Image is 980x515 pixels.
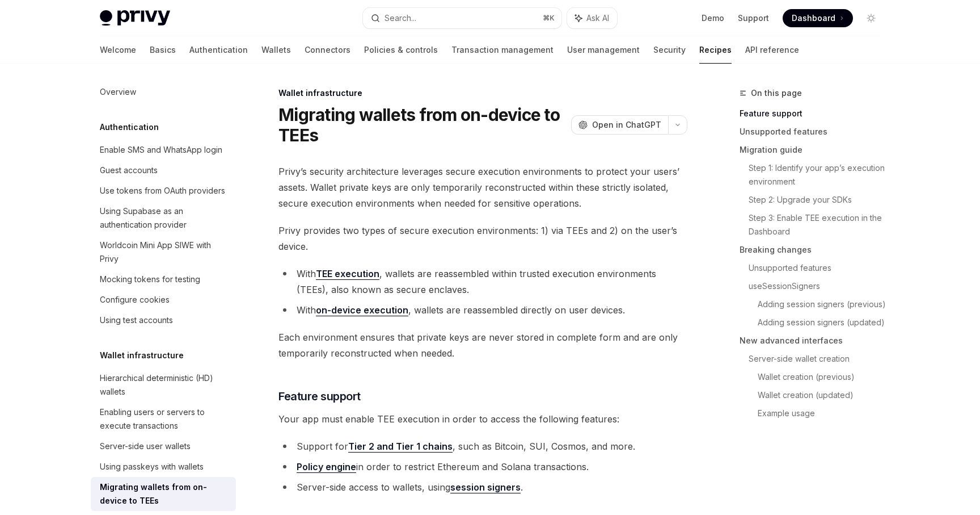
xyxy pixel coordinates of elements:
li: With , wallets are reassembled directly on user devices. [278,302,687,318]
a: Wallets [261,36,291,64]
li: in order to restrict Ethereum and Solana transactions. [278,459,687,475]
a: useSessionSigners [749,277,889,295]
a: Hierarchical deterministic (HD) wallets [91,368,236,402]
a: Configure cookies [91,290,236,310]
span: Each environment ensures that private keys are never stored in complete form and are only tempora... [278,329,687,361]
a: Server-side wallet creation [749,350,889,368]
span: ⌘ K [543,14,555,23]
div: Configure cookies [100,293,170,307]
a: Mocking tokens for testing [91,269,236,290]
span: Privy provides two types of secure execution environments: 1) via TEEs and 2) on the user’s device. [278,223,687,254]
a: Welcome [100,36,136,64]
a: TEE execution [316,268,379,280]
a: Connectors [305,36,350,64]
span: Open in ChatGPT [592,119,661,131]
span: Dashboard [792,12,835,24]
li: With , wallets are reassembled within trusted execution environments (TEEs), also known as secure... [278,266,687,298]
a: Step 1: Identify your app’s execution environment [749,159,889,191]
div: Search... [385,11,416,25]
a: Example usage [758,404,889,422]
a: Demo [702,12,724,24]
span: Ask AI [586,12,609,24]
a: Tier 2 and Tier 1 chains [348,441,453,453]
a: Transaction management [451,36,554,64]
h1: Migrating wallets from on-device to TEEs [278,104,567,145]
a: Basics [150,36,176,64]
span: On this page [751,86,802,100]
a: New advanced interfaces [740,332,889,350]
a: User management [567,36,640,64]
button: Open in ChatGPT [571,115,668,135]
a: Wallet creation (previous) [758,368,889,386]
a: Enabling users or servers to execute transactions [91,402,236,436]
a: Using Supabase as an authentication provider [91,201,236,235]
div: Overview [100,85,136,99]
div: Guest accounts [100,164,158,177]
span: Your app must enable TEE execution in order to access the following features: [278,411,687,427]
a: Step 3: Enable TEE execution in the Dashboard [749,209,889,241]
div: Enable SMS and WhatsApp login [100,143,222,157]
div: Mocking tokens for testing [100,273,200,286]
a: Authentication [189,36,248,64]
div: Enabling users or servers to execute transactions [100,405,229,433]
button: Search...⌘K [363,8,561,28]
a: on-device execution [316,304,408,316]
div: Use tokens from OAuth providers [100,184,225,198]
a: Unsupported features [749,259,889,277]
a: Using passkeys with wallets [91,457,236,477]
a: Adding session signers (updated) [758,313,889,332]
div: Using Supabase as an authentication provider [100,204,229,232]
div: Using passkeys with wallets [100,460,204,474]
a: Wallet creation (updated) [758,386,889,404]
a: Overview [91,82,236,102]
a: Using test accounts [91,310,236,330]
div: Server-side user wallets [100,439,191,453]
button: Toggle dark mode [862,9,880,27]
a: session signers [450,481,521,493]
a: Guest accounts [91,160,236,181]
a: Migration guide [740,141,889,159]
a: Support [738,12,769,24]
a: Worldcoin Mini App SIWE with Privy [91,235,236,269]
div: Using test accounts [100,313,173,327]
a: Step 2: Upgrade your SDKs [749,191,889,209]
a: Dashboard [783,9,853,27]
a: Use tokens from OAuth providers [91,181,236,201]
a: API reference [745,36,799,64]
div: Migrating wallets from on-device to TEEs [100,480,229,508]
li: Server-side access to wallets, using . [278,479,687,495]
img: light logo [100,10,170,26]
a: Enable SMS and WhatsApp login [91,140,236,160]
div: Wallet infrastructure [278,87,687,99]
span: Feature support [278,388,361,404]
a: Security [653,36,686,64]
a: Breaking changes [740,241,889,259]
li: Support for , such as Bitcoin, SUI, Cosmos, and more. [278,438,687,454]
a: Unsupported features [740,123,889,141]
a: Migrating wallets from on-device to TEEs [91,477,236,511]
a: Feature support [740,104,889,123]
div: Hierarchical deterministic (HD) wallets [100,371,229,399]
a: Adding session signers (previous) [758,295,889,313]
h5: Authentication [100,120,159,134]
a: Policies & controls [364,36,438,64]
a: Recipes [699,36,732,64]
span: Privy’s security architecture leverages secure execution environments to protect your users’ asse... [278,164,687,211]
button: Ask AI [567,8,617,28]
div: Worldcoin Mini App SIWE with Privy [100,238,229,266]
a: Policy engine [297,461,356,473]
h5: Wallet infrastructure [100,349,184,362]
a: Server-side user wallets [91,436,236,457]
